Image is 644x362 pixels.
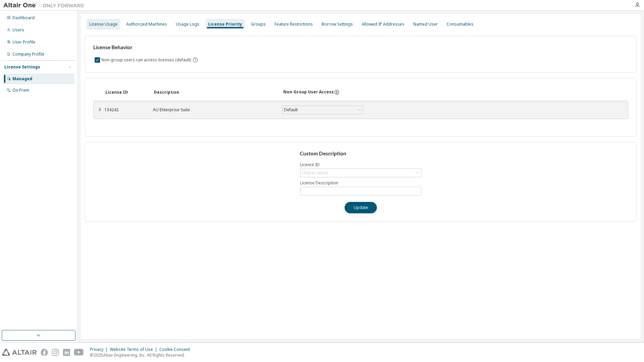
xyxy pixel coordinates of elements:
[275,22,313,27] div: Feature Restrictions
[41,349,48,356] img: facebook.svg
[153,107,274,113] div: AU Enterprise Suite
[110,347,159,352] div: Website Terms of Use
[63,349,70,356] img: linkedin.svg
[12,52,44,57] div: Company Profile
[104,107,145,113] div: 134242
[159,347,194,352] div: Cookie Consent
[300,180,421,186] label: License Description
[302,170,328,176] div: Click to select
[300,150,422,157] h3: Custom Description
[12,15,35,21] div: Dashboard
[12,76,32,82] div: Managed
[283,89,334,95] div: Non-Group User Access
[208,22,242,27] div: License Priority
[12,27,24,33] div: Users
[4,64,40,70] div: License Settings
[90,347,110,352] div: Privacy
[101,56,192,64] label: Non-group users can access licenses (default)
[74,349,84,356] img: youtube.svg
[126,22,167,27] div: Authorized Machines
[52,349,59,356] img: instagram.svg
[413,22,438,27] div: Named User
[12,88,29,93] div: On Prem
[322,22,353,27] div: Borrow Settings
[12,39,35,45] div: User Profile
[93,44,197,51] h3: License Behavior
[89,22,118,27] div: License Usage
[192,57,198,63] svg: By default any user not assigned to any group can access any license. Turn this setting off to di...
[362,22,405,27] div: Allowed IP Addresses
[2,349,37,356] img: altair_logo.svg
[283,106,363,114] div: Default
[3,2,88,9] img: Altair One
[300,162,421,168] label: Licence ID
[105,90,146,95] div: License ID
[251,22,266,27] div: Groups
[447,22,474,27] div: Consumables
[283,106,299,114] div: Default
[345,202,377,213] button: Update
[90,352,194,358] p: © 2025 Altair Engineering, Inc. All Rights Reserved.
[154,90,275,95] div: Description
[300,169,421,177] div: Click to select
[176,22,199,27] div: Usage Logs
[98,107,102,113] div: ⠿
